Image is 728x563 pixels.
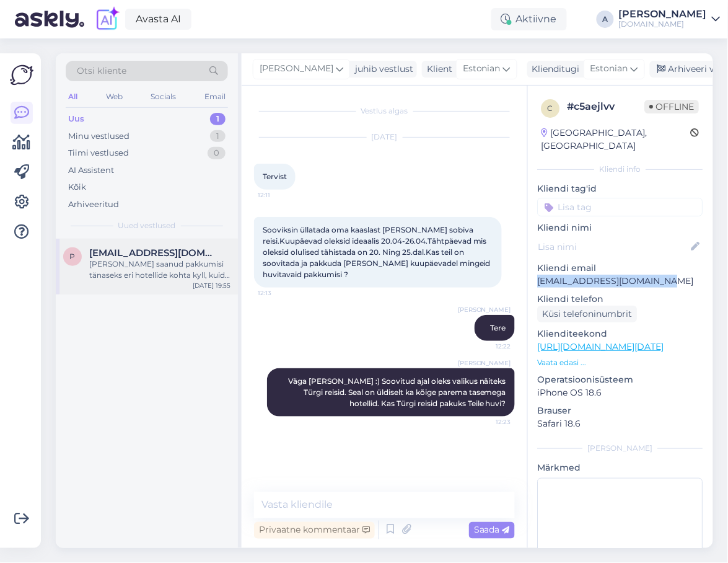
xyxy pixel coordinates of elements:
[208,147,226,159] div: 0
[538,198,703,216] input: Lisa tag
[538,461,703,474] p: Märkmed
[210,113,226,125] div: 1
[538,182,703,195] p: Kliendi tag'id
[538,404,703,417] p: Brauser
[542,126,691,153] div: [GEOGRAPHIC_DATA], [GEOGRAPHIC_DATA]
[645,100,699,113] span: Offline
[568,99,645,114] div: # c5aejlvv
[538,262,703,275] p: Kliendi email
[538,373,703,386] p: Operatsioonisüsteem
[89,259,230,281] div: [PERSON_NAME] saanud pakkumisi tänaseks eri hotellide kohta kyll, kuid kuna meil võimalik olla ko...
[619,19,707,29] div: [DOMAIN_NAME]
[619,9,721,29] a: [PERSON_NAME][DOMAIN_NAME]
[538,275,703,288] p: [EMAIL_ADDRESS][DOMAIN_NAME]
[538,341,664,352] a: [URL][DOMAIN_NAME][DATE]
[288,376,508,408] span: Väga [PERSON_NAME] :) Soovitud ajal oleks valikus näiteks Türgi reisid. Seal on üldiselt ka kõige...
[538,221,703,234] p: Kliendi nimi
[70,252,76,261] span: P
[68,198,119,211] div: Arhiveeritud
[548,104,554,113] span: c
[193,281,230,290] div: [DATE] 19:55
[258,288,304,298] span: 12:13
[590,62,628,76] span: Estonian
[350,63,413,76] div: juhib vestlust
[254,105,515,117] div: Vestlus algas
[254,522,375,539] div: Privaatne kommentaar
[465,342,511,351] span: 12:22
[597,11,614,28] div: A
[538,293,703,306] p: Kliendi telefon
[263,172,287,181] span: Tervist
[94,6,120,32] img: explore-ai
[260,62,333,76] span: [PERSON_NAME]
[491,8,567,30] div: Aktiivne
[258,190,304,200] span: 12:11
[538,357,703,368] p: Vaata edasi ...
[458,358,511,368] span: [PERSON_NAME]
[491,323,506,332] span: Tere
[527,63,580,76] div: Klienditugi
[538,417,703,430] p: Safari 18.6
[68,147,129,159] div: Tiimi vestlused
[77,64,126,78] span: Otsi kliente
[118,220,176,231] span: Uued vestlused
[68,130,129,143] div: Minu vestlused
[474,525,510,536] span: Saada
[619,9,707,19] div: [PERSON_NAME]
[263,225,493,279] span: Sooviksin üllatada oma kaaslast [PERSON_NAME] sobiva reisi.Kuupäevad oleksid ideaalis 20.04-26.04...
[68,181,86,193] div: Kõik
[125,9,191,30] a: Avasta AI
[68,113,84,125] div: Uus
[422,63,452,76] div: Klient
[254,131,515,143] div: [DATE]
[458,305,511,314] span: [PERSON_NAME]
[148,89,178,105] div: Socials
[103,89,125,105] div: Web
[538,164,703,175] div: Kliendi info
[538,386,703,399] p: iPhone OS 18.6
[68,164,114,177] div: AI Assistent
[538,327,703,340] p: Klienditeekond
[465,417,511,427] span: 12:23
[538,306,638,322] div: Küsi telefoninumbrit
[463,62,501,76] span: Estonian
[10,63,33,87] img: Askly Logo
[210,130,226,143] div: 1
[538,443,703,454] div: [PERSON_NAME]
[89,247,218,259] span: Piret.trei@mail.ee
[66,89,80,105] div: All
[202,89,228,105] div: Email
[538,240,689,254] input: Lisa nimi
